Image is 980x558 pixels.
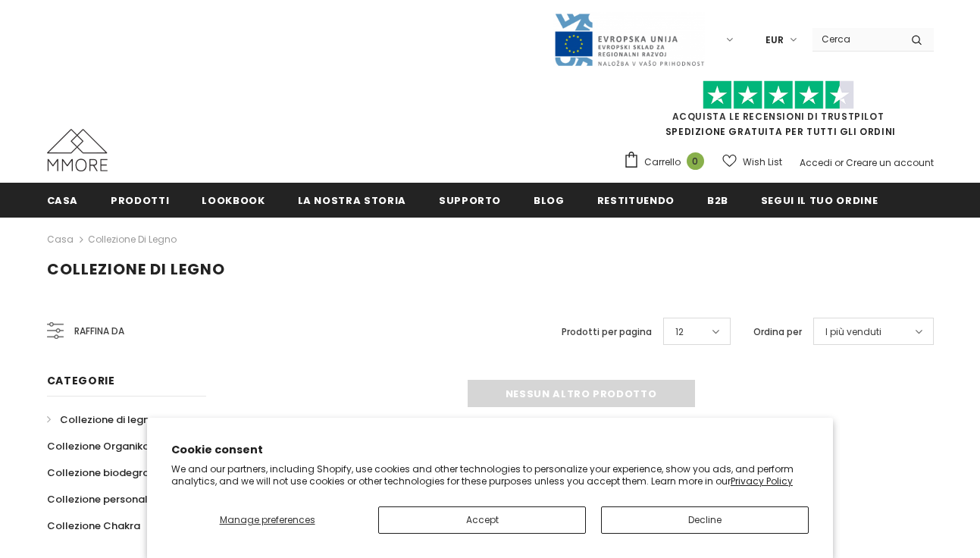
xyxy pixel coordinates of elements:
[47,459,181,486] a: Collezione biodegradabile
[562,324,652,340] label: Prodotti per pagina
[378,506,586,534] button: Accept
[644,155,681,170] span: Carrello
[88,233,177,246] a: Collezione di legno
[675,324,684,340] span: 12
[220,513,315,526] span: Manage preferences
[47,492,179,506] span: Collezione personalizzata
[623,87,934,138] span: SPEDIZIONE GRATUITA PER TUTTI GLI ORDINI
[202,183,265,217] a: Lookbook
[687,152,704,170] span: 0
[753,324,802,340] label: Ordina per
[47,433,149,459] a: Collezione Organika
[111,183,169,217] a: Prodotti
[707,183,728,217] a: B2B
[761,183,878,217] a: Segui il tuo ordine
[846,156,934,169] a: Creare un account
[47,259,225,280] span: Collezione di legno
[553,12,705,67] img: Javni Razpis
[171,463,809,487] p: We and our partners, including Shopify, use cookies and other technologies to personalize your ex...
[812,28,900,50] input: Search Site
[171,442,809,458] h2: Cookie consent
[47,230,74,249] a: Casa
[111,193,169,208] span: Prodotti
[601,506,809,534] button: Decline
[47,486,179,513] a: Collezione personalizzata
[47,466,181,480] span: Collezione biodegradabile
[597,183,675,217] a: Restituendo
[672,110,885,123] a: Acquista le recensioni di TrustPilot
[47,193,79,208] span: Casa
[707,193,728,208] span: B2B
[703,80,854,110] img: Fidati di Pilot Stars
[761,193,878,208] span: Segui il tuo ordine
[171,506,363,534] button: Manage preferences
[202,193,265,208] span: Lookbook
[47,406,156,433] a: Collezione di legno
[834,156,844,169] span: or
[534,193,565,208] span: Blog
[47,373,115,388] span: Categorie
[298,193,406,208] span: La nostra storia
[47,439,149,453] span: Collezione Organika
[722,149,782,175] a: Wish List
[825,324,881,340] span: I più venduti
[800,156,832,169] a: Accedi
[553,33,705,45] a: Javni Razpis
[439,193,501,208] span: supporto
[47,513,140,539] a: Collezione Chakra
[298,183,406,217] a: La nostra storia
[766,33,784,48] span: EUR
[743,155,782,170] span: Wish List
[534,183,565,217] a: Blog
[47,183,79,217] a: Casa
[47,519,140,533] span: Collezione Chakra
[60,412,156,427] span: Collezione di legno
[47,129,108,171] img: Casi MMORE
[439,183,501,217] a: supporto
[623,151,712,174] a: Carrello 0
[74,323,124,340] span: Raffina da
[731,475,793,487] a: Privacy Policy
[597,193,675,208] span: Restituendo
